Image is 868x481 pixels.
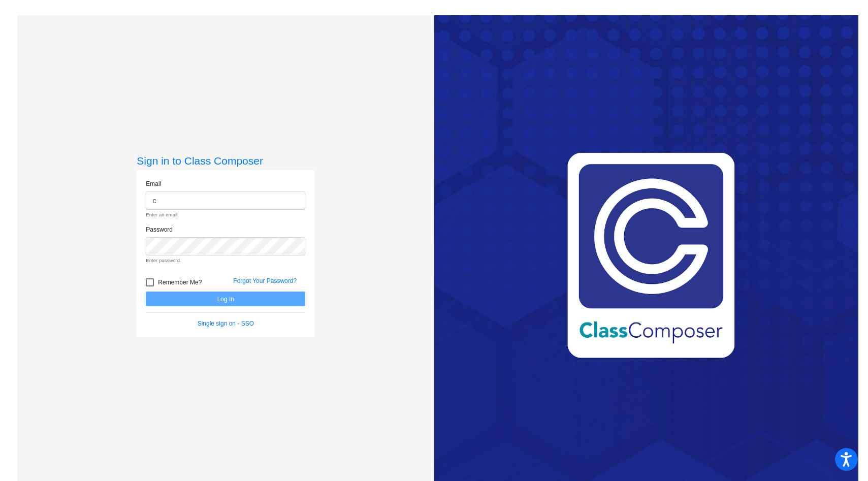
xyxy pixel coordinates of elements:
a: Single sign on - SSO [198,320,254,327]
span: Remember Me? [158,276,202,288]
h3: Sign in to Class Composer [137,154,314,167]
small: Enter password. [146,257,305,264]
label: Password [146,225,173,234]
button: Log In [146,292,305,306]
a: Forgot Your Password? [233,277,297,284]
label: Email [146,179,161,188]
small: Enter an email. [146,211,305,218]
